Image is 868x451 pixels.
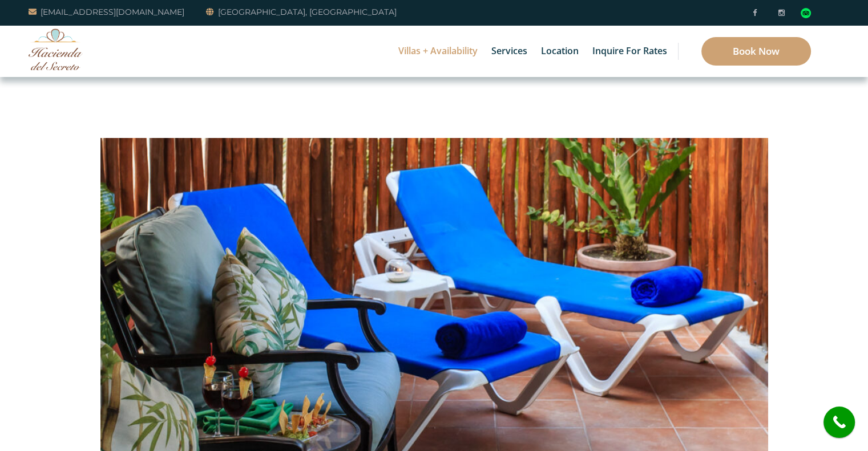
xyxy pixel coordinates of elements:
[535,26,584,77] a: Location
[393,26,483,77] a: Villas + Availability
[701,37,811,66] a: Book Now
[486,26,533,77] a: Services
[823,407,855,438] a: call
[29,29,83,70] img: Awesome Logo
[801,8,811,18] div: Read traveler reviews on Tripadvisor
[801,8,811,18] img: Tripadvisor_logomark.svg
[826,409,852,435] i: call
[29,5,184,19] a: [EMAIL_ADDRESS][DOMAIN_NAME]
[206,5,397,19] a: [GEOGRAPHIC_DATA], [GEOGRAPHIC_DATA]
[587,26,673,77] a: Inquire for Rates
